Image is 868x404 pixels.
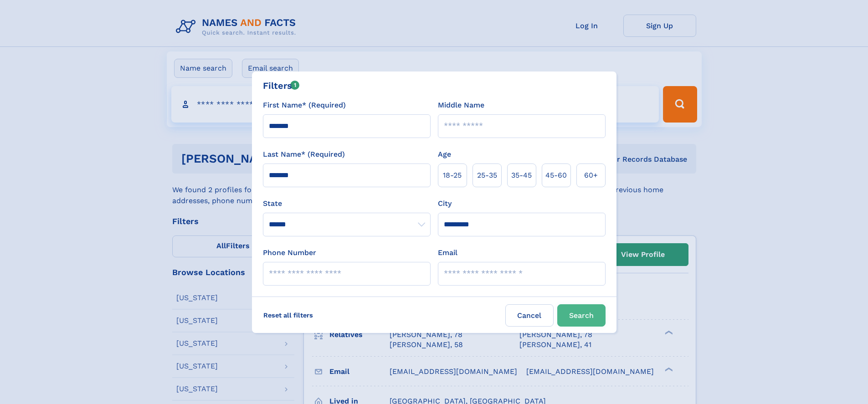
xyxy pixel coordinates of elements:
span: 45‑60 [545,170,567,181]
label: Last Name* (Required) [263,149,345,160]
div: Filters [263,79,300,92]
span: 18‑25 [443,170,462,181]
label: State [263,198,431,209]
span: 60+ [584,170,598,181]
label: Age [438,149,451,160]
span: 35‑45 [511,170,532,181]
label: First Name* (Required) [263,100,346,111]
span: 25‑35 [477,170,497,181]
label: Email [438,247,457,258]
label: Phone Number [263,247,316,258]
button: Search [557,304,606,327]
label: Cancel [505,304,554,327]
label: City [438,198,452,209]
label: Middle Name [438,100,484,111]
label: Reset all filters [257,304,319,326]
